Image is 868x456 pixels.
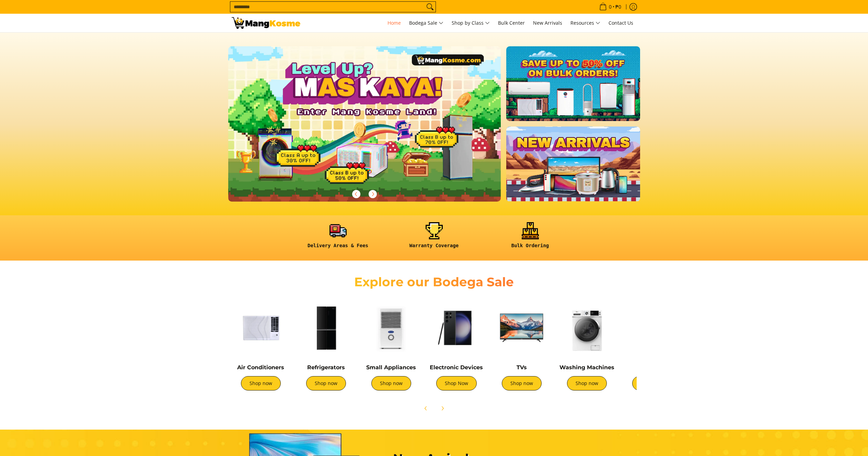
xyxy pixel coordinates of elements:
[533,20,562,26] span: New Arrivals
[306,376,346,391] a: Shop now
[608,4,613,9] span: 0
[409,19,443,27] span: Bodega Sale
[558,299,616,357] img: Washing Machines
[365,187,380,202] button: Next
[567,14,604,32] a: Resources
[237,364,284,371] a: Air Conditioners
[486,222,575,254] a: <h6><strong>Bulk Ordering</strong></h6>
[430,364,483,371] a: Electronic Devices
[493,299,551,357] img: TVs
[448,14,493,32] a: Shop by Class
[623,299,681,357] img: Cookers
[387,20,401,26] span: Home
[427,299,486,357] img: Electronic Devices
[232,17,300,29] img: Mang Kosme: Your Home Appliances Warehouse Sale Partner!
[390,222,479,254] a: <h6><strong>Warranty Coverage</strong></h6>
[349,187,364,202] button: Previous
[597,3,623,11] span: •
[436,376,477,391] a: Shop Now
[559,364,614,371] a: Washing Machines
[435,401,450,416] button: Next
[232,299,290,357] img: Air Conditioners
[425,2,436,12] button: Search
[335,274,534,290] h2: Explore our Bodega Sale
[362,299,420,357] img: Small Appliances
[609,20,633,26] span: Contact Us
[307,364,345,371] a: Refrigerators
[406,14,447,32] a: Bodega Sale
[530,14,566,32] a: New Arrivals
[293,222,383,254] a: <h6><strong>Delivery Areas & Fees</strong></h6>
[452,19,490,27] span: Shop by Class
[228,46,501,202] img: Gaming desktop banner
[502,376,542,391] a: Shop now
[517,364,527,371] a: TVs
[632,376,672,391] a: Shop now
[498,20,525,26] span: Bulk Center
[418,401,433,416] button: Previous
[297,299,355,357] img: Refrigerators
[495,14,528,32] a: Bulk Center
[614,4,622,9] span: ₱0
[567,376,607,391] a: Shop now
[366,364,416,371] a: Small Appliances
[307,14,637,32] nav: Main Menu
[570,19,600,27] span: Resources
[605,14,637,32] a: Contact Us
[371,376,411,391] a: Shop now
[384,14,404,32] a: Home
[241,376,281,391] a: Shop now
